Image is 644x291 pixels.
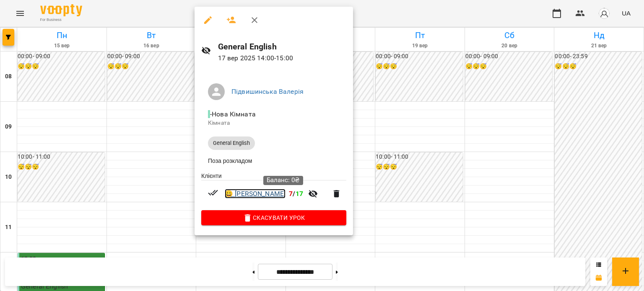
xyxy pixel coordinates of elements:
span: 7 [289,190,293,198]
ul: Клієнти [201,172,346,211]
p: Кімната [208,119,340,127]
a: Підвишинська Валерія [231,88,304,95]
span: Баланс: 0₴ [267,176,300,184]
a: 😀 [PERSON_NAME] [225,189,286,199]
li: Поза розкладом [201,153,346,168]
svg: Візит сплачено [208,188,218,198]
h6: General English [218,40,347,53]
span: General English [208,139,255,147]
span: - Нова Кімната [208,110,257,118]
b: / [289,190,303,198]
span: Скасувати Урок [208,213,340,223]
button: Скасувати Урок [201,210,346,225]
p: 17 вер 2025 14:00 - 15:00 [218,53,347,63]
span: 17 [296,190,303,198]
